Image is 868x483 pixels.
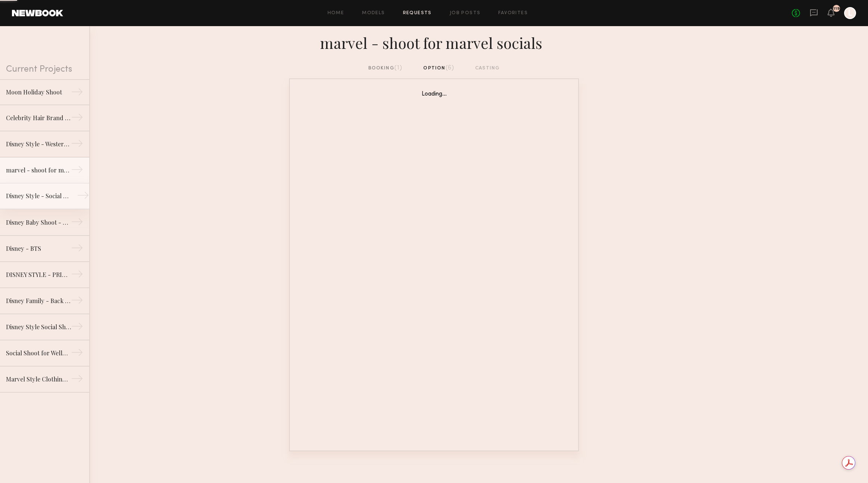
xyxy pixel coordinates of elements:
div: Disney Family - Back to School [6,296,71,305]
div: → [71,242,83,257]
a: Favorites [498,11,528,16]
div: Disney Style - Social Shoot [6,191,71,200]
div: → [71,268,83,283]
div: → [71,216,83,231]
div: → [71,137,83,152]
div: Social Shoot for Wellness Brand [6,349,71,358]
div: Marvel Style Clothing Social Shoot [6,375,71,384]
div: 119 [833,7,840,11]
div: booking [368,64,403,72]
div: → [71,346,83,361]
div: → [71,111,83,126]
div: Disney Baby Shoot - Models with Babies Under 1 [6,218,71,227]
div: → [71,163,83,178]
div: → [71,86,83,101]
div: marvel - shoot for marvel socials [6,166,71,175]
div: Moon Holiday Shoot [6,88,71,97]
div: Loading... [305,91,563,97]
div: Disney - BTS [6,244,71,253]
div: marvel - shoot for marvel socials [289,32,579,52]
div: Celebrity Hair Brand - Salon Shoot [6,113,71,122]
div: DISNEY STYLE - PRINCESS [6,270,71,279]
span: (1) [394,65,403,71]
a: L [844,7,856,19]
a: Job Posts [450,11,481,16]
div: Disney Style Social Shoot [6,322,71,331]
div: → [71,294,83,309]
div: → [77,189,89,204]
div: → [71,320,83,335]
a: Models [362,11,385,16]
div: → [71,373,83,387]
div: Disney Style - Western Shoot [6,140,71,149]
a: Requests [403,11,432,16]
a: Home [328,11,344,16]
